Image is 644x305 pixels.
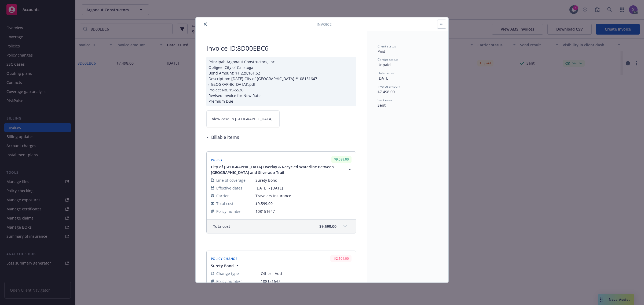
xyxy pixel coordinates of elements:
span: Carrier status [378,57,398,62]
h2: Invoice ID: 8D00EBC6 [206,44,356,53]
span: Policy [211,158,223,162]
a: View case in [GEOGRAPHIC_DATA] [206,110,280,127]
span: Unpaid [378,62,391,67]
span: Client status [378,44,396,49]
span: Paid [378,49,385,54]
span: Travelers Insurance [255,193,352,199]
div: $9,599.00 [331,156,352,163]
h3: Billable items [211,134,239,141]
span: Line of coverage [216,177,246,183]
span: 108151647 [261,278,352,284]
div: Billable items [206,134,239,141]
span: $9,599.00 [319,224,336,229]
span: Carrier [216,193,229,199]
span: Invoice amount [378,84,400,89]
span: $7,498.00 [378,89,395,94]
span: [DATE] [378,76,390,81]
span: Total cost [216,201,233,206]
span: Surety Bond [211,263,234,269]
span: Effective dates [216,185,242,191]
span: City of [GEOGRAPHIC_DATA] Overlay & Recycled Waterline Between [GEOGRAPHIC_DATA] and Silverado Trail [211,164,346,175]
div: -$2,101.00 [330,255,352,262]
span: View case in [GEOGRAPHIC_DATA] [212,116,273,122]
span: Invoice [317,21,332,27]
span: Total cost [213,224,230,229]
span: Other - Add [261,271,352,276]
button: close [202,21,208,27]
button: City of [GEOGRAPHIC_DATA] Overlay & Recycled Waterline Between [GEOGRAPHIC_DATA] and Silverado Trail [211,164,353,175]
span: $9,599.00 [255,201,273,206]
span: Date issued [378,71,395,75]
span: Change type [216,271,239,276]
span: [DATE] - [DATE] [255,185,352,191]
span: Policy Change [211,256,237,261]
span: Policy number [216,209,242,214]
button: Surety Bond [211,263,240,269]
div: Totalcost$9,599.00 [207,220,356,233]
span: Sent [378,103,386,108]
span: 108151647 [255,209,352,214]
div: Principal: Argonaut Constructors, Inc. Obligee: City of Calistoga Bond Amount: $1,229,161.52 Desc... [206,57,356,106]
span: Policy number [216,278,242,284]
span: Sent result [378,98,394,102]
span: Surety Bond [255,177,352,183]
